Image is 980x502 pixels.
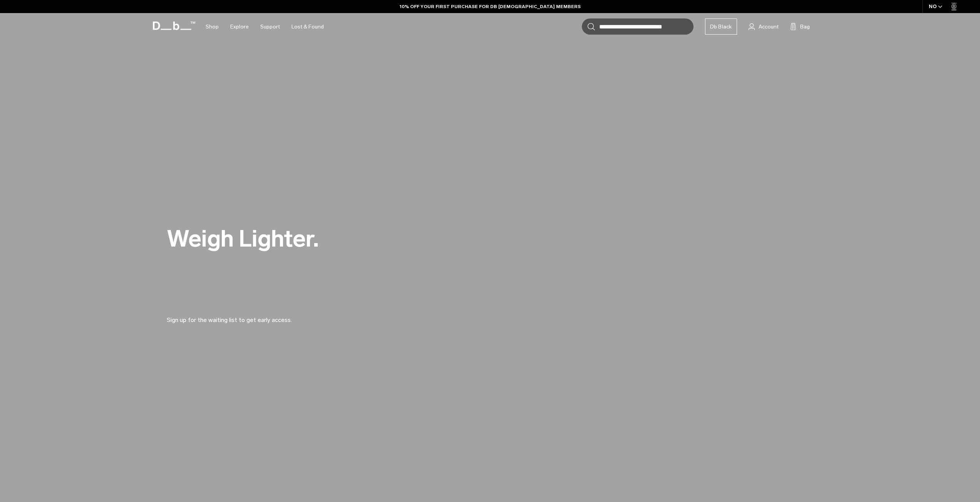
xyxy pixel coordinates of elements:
[759,23,779,31] span: Account
[167,227,513,250] h2: Weigh Lighter.
[260,13,280,40] a: Support
[167,306,352,325] p: Sign up for the waiting list to get early access.
[705,18,737,35] a: Db Black
[200,13,330,40] nav: Main Navigation
[291,13,324,40] a: Lost & Found
[400,3,581,10] a: 10% OFF YOUR FIRST PURCHASE FOR DB [DEMOGRAPHIC_DATA] MEMBERS
[230,13,249,40] a: Explore
[749,22,779,31] a: Account
[206,13,219,40] a: Shop
[790,22,810,31] button: Bag
[800,23,810,31] span: Bag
